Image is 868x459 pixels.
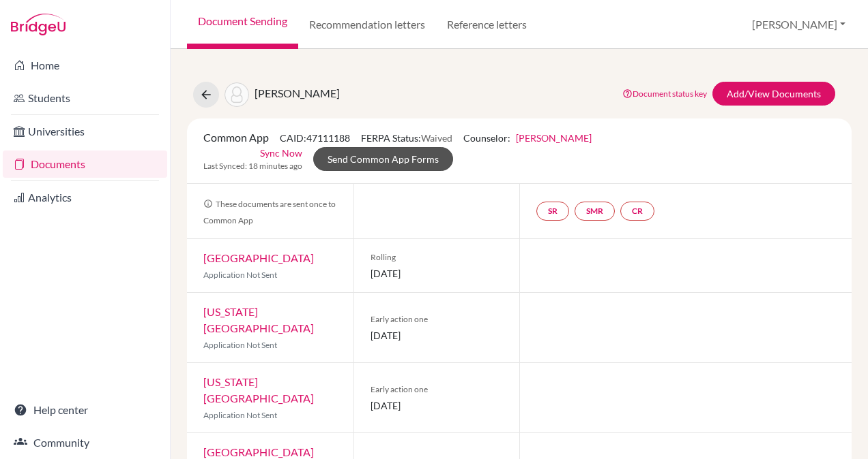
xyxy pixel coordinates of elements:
a: Sync Now [260,146,302,160]
a: Documents [3,151,167,178]
a: Help center [3,396,167,424]
a: Students [3,84,167,112]
a: Universities [3,118,167,145]
span: Application Not Sent [203,410,277,420]
span: Last Synced: 18 minutes ago [203,160,302,172]
span: Application Not Sent [203,340,277,350]
span: [DATE] [371,328,504,343]
span: Early action one [371,383,504,396]
a: Community [3,429,167,456]
span: CAID: 47111188 [280,132,350,144]
span: [DATE] [371,398,504,413]
img: Bridge-U [11,14,66,35]
span: Early action one [371,313,504,326]
a: Add/View Documents [712,82,835,106]
a: Analytics [3,184,167,211]
a: Document status key [622,89,707,99]
a: [GEOGRAPHIC_DATA] [203,251,314,264]
span: These documents are sent once to Common App [203,199,336,225]
a: Send Common App Forms [313,147,453,171]
a: SR [536,202,569,221]
button: [PERSON_NAME] [746,12,852,37]
a: CR [620,202,654,221]
span: FERPA Status: [361,132,452,144]
span: Rolling [371,251,504,264]
a: [US_STATE][GEOGRAPHIC_DATA] [203,375,314,405]
span: Waived [421,132,452,144]
span: [PERSON_NAME] [255,86,340,99]
a: SMR [575,202,615,221]
a: Home [3,52,167,79]
span: Common App [203,131,269,144]
span: Counselor: [463,132,592,144]
span: Application Not Sent [203,270,277,280]
a: [PERSON_NAME] [516,132,592,144]
span: [DATE] [371,266,504,281]
a: [US_STATE][GEOGRAPHIC_DATA] [203,305,314,334]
